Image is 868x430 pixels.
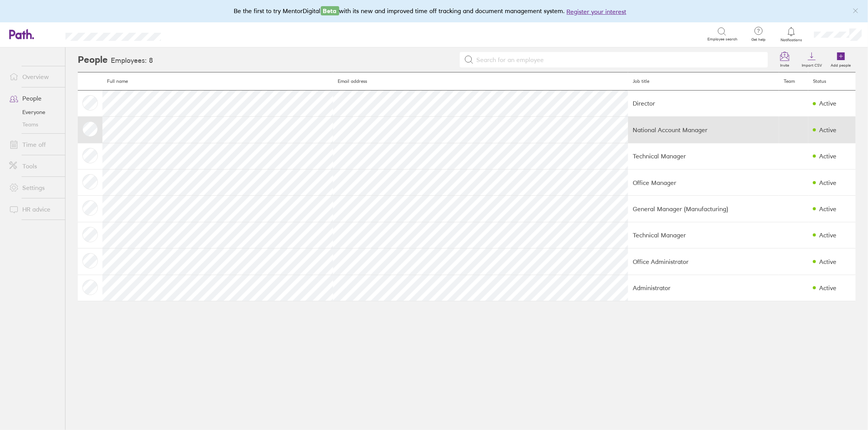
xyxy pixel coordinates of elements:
input: Search for an employee [474,52,764,67]
div: Search [182,30,201,37]
th: Job title [628,72,779,91]
a: Overview [3,69,65,84]
a: HR advice [3,202,65,217]
td: Director [628,90,779,116]
div: Be the first to try MentorDigital with its new and improved time off tracking and document manage... [234,6,634,16]
td: Office Manager [628,170,779,196]
a: Notifications [779,26,804,42]
button: Register your interest [567,7,627,16]
th: Full name [102,72,333,91]
th: Status [808,72,856,91]
h3: Employees: 8 [111,57,153,65]
label: Import CSV [797,61,826,68]
a: Time off [3,137,65,152]
div: Active [819,179,836,186]
span: Employee search [708,37,738,42]
h2: People [78,47,108,72]
td: Office Administrator [628,249,779,275]
a: Settings [3,180,65,195]
td: Technical Manager [628,143,779,169]
td: Technical Manager [628,222,779,248]
a: Add people [826,47,856,72]
a: Tools [3,158,65,174]
div: Active [819,205,836,212]
a: Import CSV [797,47,826,72]
a: Invite [772,47,797,72]
div: Active [819,126,836,133]
td: National Account Manager [628,117,779,143]
td: General Manager (Manufacturing) [628,196,779,222]
a: People [3,91,65,106]
a: Teams [3,118,65,131]
div: Active [819,153,836,160]
th: Team [779,72,808,91]
th: Email address [333,72,628,91]
div: Active [819,232,836,239]
div: Active [819,258,836,265]
label: Invite [776,61,794,68]
span: Notifications [779,38,804,42]
td: Administrator [628,275,779,301]
span: Beta [321,6,339,15]
label: Add people [826,61,856,68]
span: Get help [746,37,771,42]
a: Everyone [3,106,65,118]
div: Active [819,100,836,107]
div: Active [819,284,836,291]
